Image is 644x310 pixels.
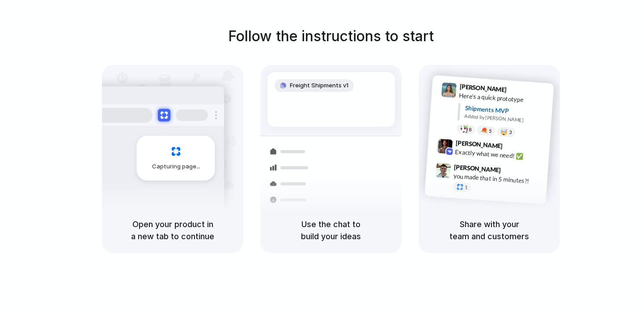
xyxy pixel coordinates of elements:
[459,82,507,95] span: [PERSON_NAME]
[465,185,468,190] span: 1
[454,162,501,175] span: [PERSON_NAME]
[504,167,522,177] span: 9:47 AM
[505,142,524,153] span: 9:42 AM
[509,130,512,135] span: 3
[290,81,348,90] span: Freight Shipments v1
[489,129,492,133] span: 5
[464,112,547,125] div: Added by [PERSON_NAME]
[500,129,508,136] div: 🤯
[429,218,549,242] h5: Share with your team and customers
[152,162,202,171] span: Capturing page
[113,218,233,242] h5: Open your product in a new tab to continue
[469,127,472,132] span: 8
[455,138,503,151] span: [PERSON_NAME]
[455,147,544,163] div: Exactly what we need! ✅
[459,91,548,106] div: Here's a quick prototype
[465,103,547,118] div: Shipments MVP
[509,86,528,97] span: 9:41 AM
[228,26,434,47] h1: Follow the instructions to start
[271,218,391,242] h5: Use the chat to build your ideas
[453,172,542,187] div: you made that in 5 minutes?!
